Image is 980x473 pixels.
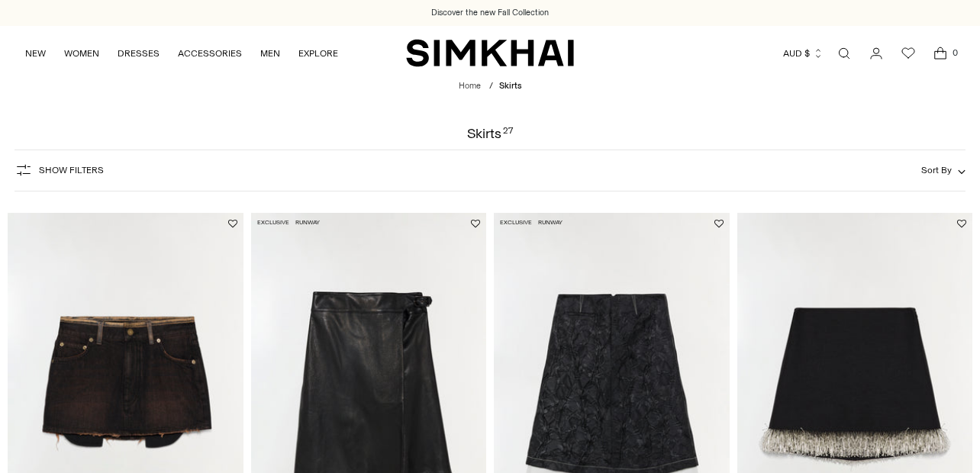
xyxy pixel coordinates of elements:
span: Show Filters [39,165,104,175]
a: Discover the new Fall Collection [431,7,549,19]
a: Home [459,81,481,91]
a: SIMKHAI [406,38,574,68]
button: Add to Wishlist [228,219,237,228]
h1: Skirts [467,127,512,140]
span: 0 [948,46,962,60]
div: / [489,80,493,93]
nav: breadcrumbs [459,80,521,93]
button: Add to Wishlist [471,219,480,228]
a: Go to the account page [861,38,891,69]
a: DRESSES [118,37,160,70]
a: Open search modal [829,38,859,69]
a: Open cart modal [925,38,956,69]
a: NEW [25,37,46,70]
a: EXPLORE [298,37,338,70]
div: 27 [503,127,513,140]
a: ACCESSORIES [178,37,242,70]
button: AUD $ [783,37,824,70]
a: WOMEN [64,37,99,70]
span: Skirts [499,81,521,91]
button: Show Filters [15,158,104,182]
a: Wishlist [893,38,924,69]
button: Add to Wishlist [714,219,724,228]
button: Sort By [921,162,965,179]
button: Add to Wishlist [957,219,966,228]
span: Sort By [921,165,952,175]
a: MEN [260,37,280,70]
